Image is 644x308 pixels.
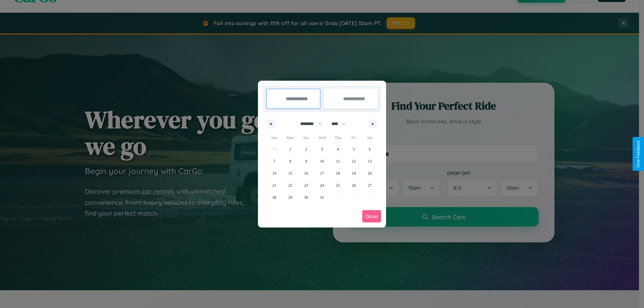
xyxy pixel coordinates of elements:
[368,179,372,191] span: 27
[272,191,276,203] span: 28
[330,167,346,179] button: 18
[362,167,378,179] button: 20
[352,155,356,167] span: 12
[288,191,292,203] span: 29
[330,132,346,143] span: Thu
[304,179,308,191] span: 23
[321,143,323,155] span: 3
[298,191,314,203] button: 30
[298,155,314,167] button: 9
[346,132,362,143] span: Fri
[352,167,356,179] span: 19
[353,143,355,155] span: 5
[266,191,282,203] button: 28
[305,143,307,155] span: 2
[314,191,330,203] button: 31
[266,167,282,179] button: 14
[314,167,330,179] button: 17
[346,155,362,167] button: 12
[288,179,292,191] span: 22
[337,143,339,155] span: 4
[314,179,330,191] button: 24
[298,167,314,179] button: 16
[320,191,324,203] span: 31
[336,179,340,191] span: 25
[266,155,282,167] button: 7
[320,179,324,191] span: 24
[304,167,308,179] span: 16
[298,179,314,191] button: 23
[369,143,371,155] span: 6
[346,179,362,191] button: 26
[282,132,298,143] span: Mon
[314,143,330,155] button: 3
[282,143,298,155] button: 1
[320,155,324,167] span: 10
[362,143,378,155] button: 6
[305,155,307,167] span: 9
[273,155,275,167] span: 7
[282,155,298,167] button: 8
[288,167,292,179] span: 15
[282,179,298,191] button: 22
[368,155,372,167] span: 13
[314,132,330,143] span: Wed
[636,140,641,168] div: Give Feedback
[330,155,346,167] button: 11
[320,167,324,179] span: 17
[289,155,291,167] span: 8
[330,143,346,155] button: 4
[336,167,340,179] span: 18
[282,167,298,179] button: 15
[266,132,282,143] span: Sun
[352,179,356,191] span: 26
[314,155,330,167] button: 10
[368,167,372,179] span: 20
[346,143,362,155] button: 5
[304,191,308,203] span: 30
[330,179,346,191] button: 25
[362,132,378,143] span: Sat
[298,143,314,155] button: 2
[362,210,381,223] button: Done
[272,179,276,191] span: 21
[266,179,282,191] button: 21
[362,155,378,167] button: 13
[298,132,314,143] span: Tue
[346,167,362,179] button: 19
[362,179,378,191] button: 27
[289,143,291,155] span: 1
[282,191,298,203] button: 29
[336,155,340,167] span: 11
[272,167,276,179] span: 14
